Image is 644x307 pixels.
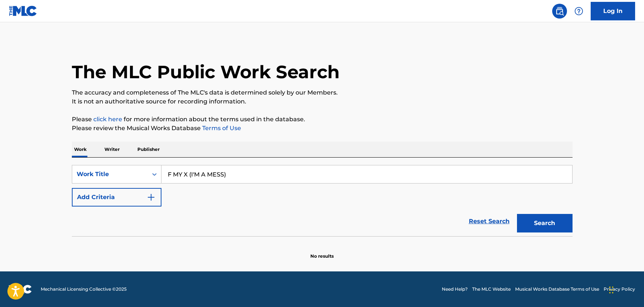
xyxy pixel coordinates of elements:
img: help [574,7,583,16]
a: Terms of Use [201,125,241,132]
a: click here [93,116,122,123]
p: The accuracy and completeness of The MLC's data is determined solely by our Members. [72,88,573,97]
img: 9d2ae6d4665cec9f34b9.svg [147,193,156,202]
a: Reset Search [465,213,513,230]
a: Privacy Policy [604,286,635,293]
p: No results [310,244,334,260]
iframe: Chat Widget [607,271,644,307]
p: Please for more information about the terms used in the database. [72,115,573,124]
img: search [555,7,564,16]
div: Drag [609,279,614,301]
form: Search Form [72,165,573,236]
a: Log In [591,2,635,20]
span: Mechanical Licensing Collective © 2025 [41,286,127,293]
p: Writer [102,142,122,157]
p: Work [72,142,89,157]
h1: The MLC Public Work Search [72,61,340,83]
button: Search [517,214,573,232]
div: Work Title [77,170,143,179]
a: Need Help? [442,286,468,293]
p: Publisher [135,142,162,157]
a: The MLC Website [472,286,511,293]
a: Musical Works Database Terms of Use [515,286,599,293]
p: It is not an authoritative source for recording information. [72,97,573,106]
img: MLC Logo [9,6,37,16]
button: Add Criteria [72,188,161,207]
a: Public Search [552,4,567,19]
img: logo [9,285,32,294]
p: Please review the Musical Works Database [72,124,573,133]
div: Help [571,4,586,19]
